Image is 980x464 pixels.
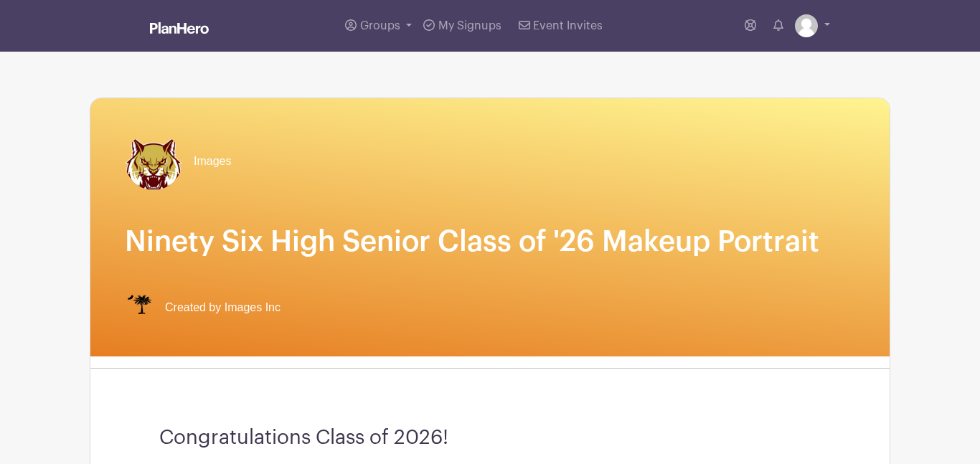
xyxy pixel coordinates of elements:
h1: Ninety Six High Senior Class of '26 Makeup Portrait [125,224,855,259]
span: Groups [360,20,400,32]
img: 96.png [125,133,182,190]
span: Images [194,153,231,170]
img: IMAGES%20logo%20transparenT%20PNG%20s.png [125,293,154,322]
span: Event Invites [533,20,603,32]
span: Created by Images Inc [165,299,281,316]
h3: Congratulations Class of 2026! [159,426,821,450]
img: logo_white-6c42ec7e38ccf1d336a20a19083b03d10ae64f83f12c07503d8b9e83406b4c7d.svg [150,22,209,34]
img: default-ce2991bfa6775e67f084385cd625a349d9dcbb7a52a09fb2fda1e96e2d18dcdb.png [795,14,818,37]
span: My Signups [438,20,501,32]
